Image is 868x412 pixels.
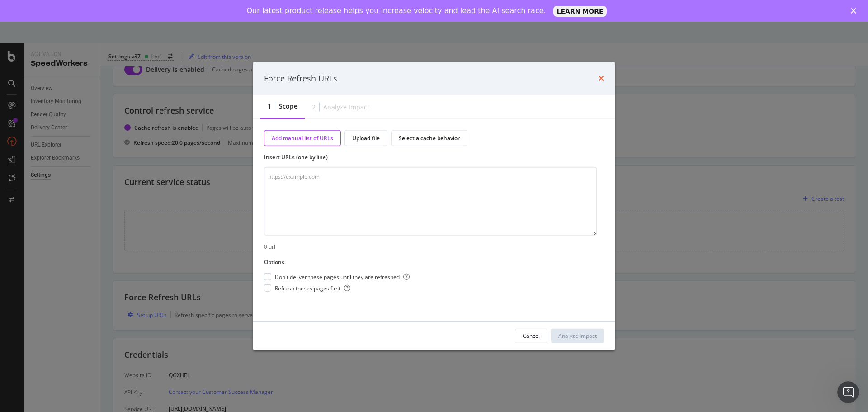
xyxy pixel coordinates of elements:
[264,243,604,251] div: 0 url
[264,258,284,265] div: Options
[851,8,860,14] div: Close
[264,72,337,84] div: Force Refresh URLs
[247,6,546,15] div: Our latest product release helps you increase velocity and lead the AI search race.
[399,134,460,142] div: Select a cache behavior
[352,134,380,142] div: Upload file
[553,6,607,17] a: LEARN MORE
[264,153,597,161] label: Insert URLs (one by line)
[253,62,615,350] div: modal
[275,273,410,280] span: Don't deliver these pages until they are refreshed
[523,332,540,340] div: Cancel
[558,332,597,340] div: Analyze Impact
[515,329,547,343] button: Cancel
[323,102,369,111] div: Analyze Impact
[275,284,350,292] span: Refresh theses pages first
[272,134,333,142] div: Add manual list of URLs
[268,102,271,111] div: 1
[599,72,604,84] div: times
[837,381,859,403] iframe: Intercom live chat
[279,102,297,111] div: Scope
[551,329,604,343] button: Analyze Impact
[312,102,316,111] div: 2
